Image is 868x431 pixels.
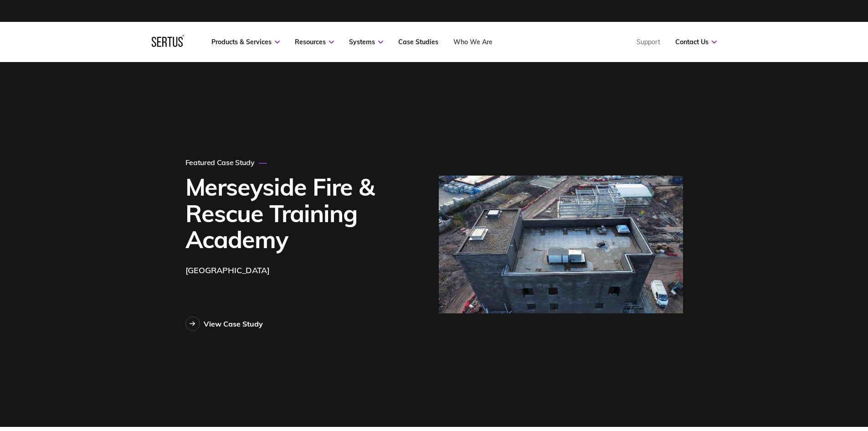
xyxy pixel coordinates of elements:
[675,38,717,46] a: Contact Us
[204,319,263,328] div: View Case Study
[185,317,263,331] a: View Case Study
[637,38,660,46] a: Support
[185,158,267,167] div: Featured Case Study
[185,174,410,252] h1: Merseyside Fire & Rescue Training Academy
[453,38,493,46] a: Who We Are
[185,264,270,277] div: [GEOGRAPHIC_DATA]
[295,38,334,46] a: Resources
[398,38,438,46] a: Case Studies
[349,38,383,46] a: Systems
[211,38,280,46] a: Products & Services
